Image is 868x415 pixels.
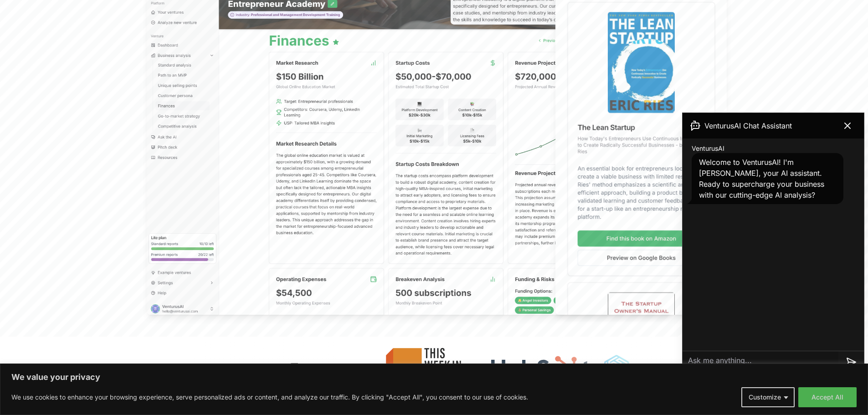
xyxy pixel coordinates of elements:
p: We use cookies to enhance your browsing experience, serve personalized ads or content, and analyz... [11,392,528,403]
img: This Week in Startups [373,340,484,399]
img: Futuretools [598,340,714,399]
span: VenturusAI Chat Assistant [704,120,792,131]
button: Accept All [798,387,857,407]
span: Welcome to VenturusAI! I'm [PERSON_NAME], your AI assistant. Ready to supercharge your business w... [699,158,824,200]
img: Betalist [283,356,365,383]
button: Customize [741,387,795,407]
img: Product Hunt [146,340,276,399]
p: We value your privacy [11,372,857,383]
img: Hubspot [491,356,591,383]
span: VenturusAI [692,144,724,153]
